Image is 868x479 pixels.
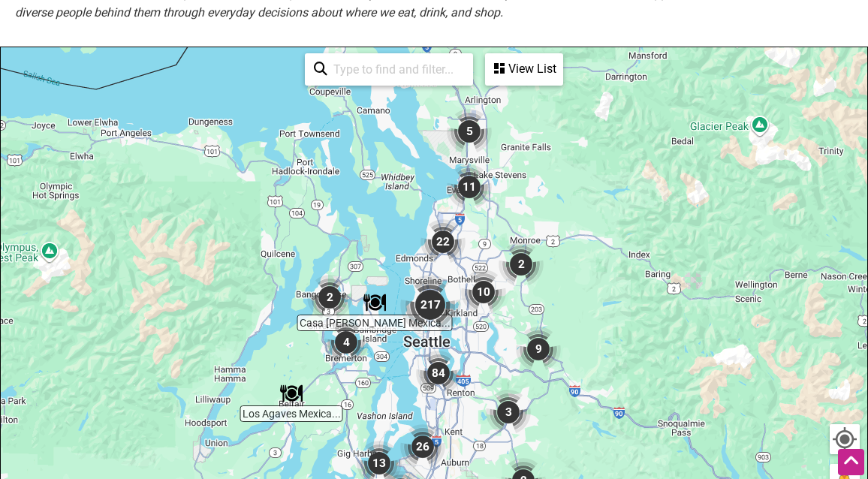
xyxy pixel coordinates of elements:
div: View List [487,55,562,83]
div: 10 [461,270,506,315]
div: 11 [447,164,492,209]
div: 26 [400,424,445,469]
div: 9 [516,327,561,372]
div: 84 [416,351,461,396]
div: 2 [499,242,544,287]
div: 3 [486,390,531,435]
div: Scroll Back to Top [838,449,864,475]
div: Casa Rojas Mexican Restaurant & Cantina [363,291,386,314]
div: 22 [420,219,466,264]
div: Los Agaves Mexican Restaurant [280,382,303,405]
div: 2 [307,275,352,320]
div: 4 [324,320,369,365]
button: Your Location [830,424,860,454]
div: 5 [447,109,492,154]
div: 217 [400,275,460,335]
div: See a list of the visible businesses [485,53,563,86]
div: Type to search and filter [305,53,473,86]
input: Type to find and filter... [327,55,464,84]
